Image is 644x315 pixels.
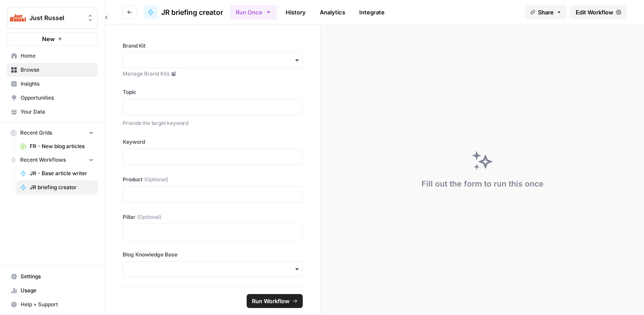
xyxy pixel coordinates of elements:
span: Share [538,8,554,17]
span: JR - Base article writer [30,170,94,177]
a: Insights [7,77,98,91]
span: New [42,35,55,43]
a: Home [7,49,98,63]
span: Recent Grids [20,129,52,137]
div: Fill out the form to run this once [421,178,544,190]
span: Settings [21,273,94,280]
a: JR - Base article writer [16,166,98,180]
a: Integrate [354,5,390,19]
label: Brand Kit [123,42,303,50]
span: Insights [21,80,94,88]
button: Recent Grids [7,126,98,139]
a: Analytics [315,5,350,19]
span: Edit Workflow [576,8,613,17]
span: JR briefing creator [30,183,94,191]
a: Your Data [7,105,98,119]
button: Run Workflow [247,294,303,308]
p: Provide the target keyword [123,119,303,128]
label: Pillar [123,213,303,221]
span: Browse [21,66,94,74]
img: Just Russel Logo [10,10,26,26]
span: Help + Support [21,301,94,308]
a: JR briefing creator [144,5,223,19]
a: Usage [7,284,98,298]
span: Just Russel [29,14,82,22]
button: Help + Support [7,298,98,312]
span: Recent Workflows [20,156,66,164]
a: FR - New blog articles [16,139,98,153]
span: (Optional) [144,176,168,183]
a: Opportunities [7,91,98,105]
a: JR briefing creator [16,180,98,194]
a: Browse [7,63,98,77]
span: (Optional) [137,213,161,221]
a: History [280,5,311,19]
button: Share [525,5,567,19]
a: Edit Workflow [570,5,626,19]
a: Manage Brand Kits [123,70,303,78]
span: Home [21,52,94,60]
span: JR briefing creator [161,7,223,17]
label: Keyword [123,138,303,146]
button: Run Once [230,5,277,20]
label: Blog Knowledge Base [123,251,303,259]
button: Workspace: Just Russel [7,7,98,29]
label: Product [123,176,303,183]
button: Recent Workflows [7,153,98,166]
span: Usage [21,287,94,294]
span: Your Data [21,108,94,116]
a: Settings [7,270,98,284]
button: New [7,32,98,45]
label: Topic [123,88,303,96]
span: Opportunities [21,94,94,102]
span: Run Workflow [252,297,290,305]
span: FR - New blog articles [30,142,94,150]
